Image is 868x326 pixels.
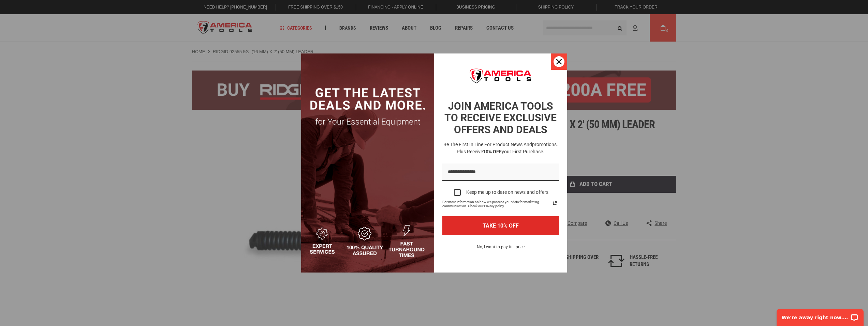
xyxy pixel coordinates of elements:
[442,216,559,235] button: TAKE 10% OFF
[471,243,530,255] button: No, I want to pay full price
[444,100,557,136] strong: JOIN AMERICA TOOLS TO RECEIVE EXCLUSIVE OFFERS AND DEALS
[551,199,559,207] svg: link icon
[441,141,560,155] h3: Be the first in line for product news and
[551,199,559,207] a: Read our Privacy Policy
[551,53,567,70] button: Close
[772,305,868,326] iframe: LiveChat chat widget
[442,164,559,181] input: Email field
[483,149,502,154] strong: 10% OFF
[466,189,548,195] div: Keep me up to date on news and offers
[556,59,562,64] svg: close icon
[442,200,551,208] span: For more information on how we process your data for marketing communication. Check our Privacy p...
